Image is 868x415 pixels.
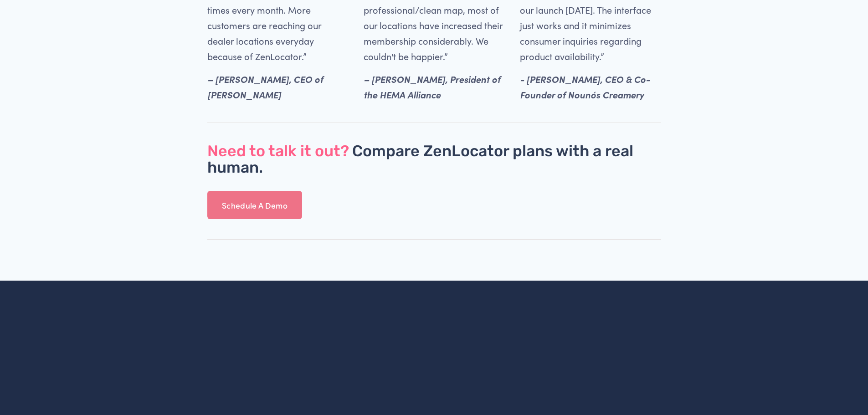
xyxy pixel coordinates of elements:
[207,191,303,219] a: Schedule A Demo
[207,73,325,101] em: – [PERSON_NAME], CEO of [PERSON_NAME]
[364,73,503,101] em: – [PERSON_NAME], President of the HEMA Alliance
[520,73,650,101] em: - [PERSON_NAME], CEO & Co-Founder of Nounós Creamery
[207,142,349,160] span: Need to talk it out?
[207,142,637,177] span: Compare ZenLocator plans with a real human.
